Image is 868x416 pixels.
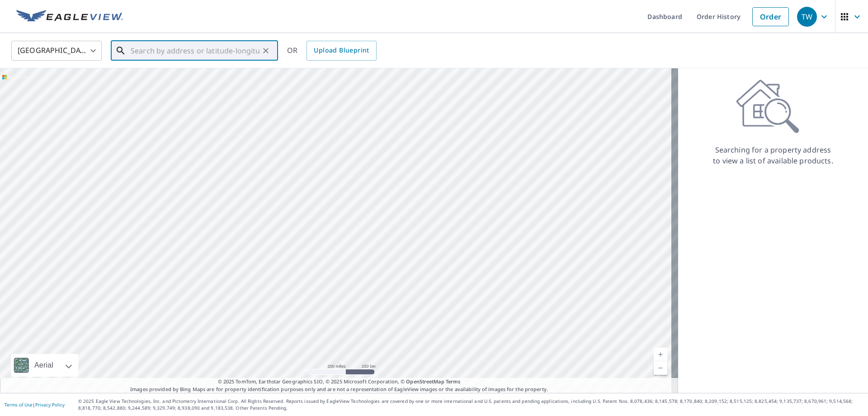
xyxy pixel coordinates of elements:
[752,7,789,26] a: Order
[16,10,123,24] img: EV Logo
[446,378,461,385] a: Terms
[78,398,863,411] p: © 2025 Eagle View Technologies, Inc. and Pictometry International Corp. All Rights Reserved. Repo...
[5,402,65,407] p: |
[654,348,667,361] a: Current Level 5, Zoom In
[314,45,369,56] span: Upload Blueprint
[406,378,444,385] a: OpenStreetMap
[287,41,377,61] div: OR
[11,354,78,377] div: Aerial
[32,354,56,377] div: Aerial
[218,378,461,386] span: © 2025 TomTom, Earthstar Geographics SIO, © 2025 Microsoft Corporation, ©
[259,44,272,57] button: Clear
[35,402,65,408] a: Privacy Policy
[11,38,102,63] div: [GEOGRAPHIC_DATA]
[712,144,834,166] p: Searching for a property address to view a list of available products.
[797,7,817,27] div: TW
[131,38,259,63] input: Search by address or latitude-longitude
[654,361,667,375] a: Current Level 5, Zoom Out
[307,41,376,61] a: Upload Blueprint
[5,402,33,408] a: Terms of Use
